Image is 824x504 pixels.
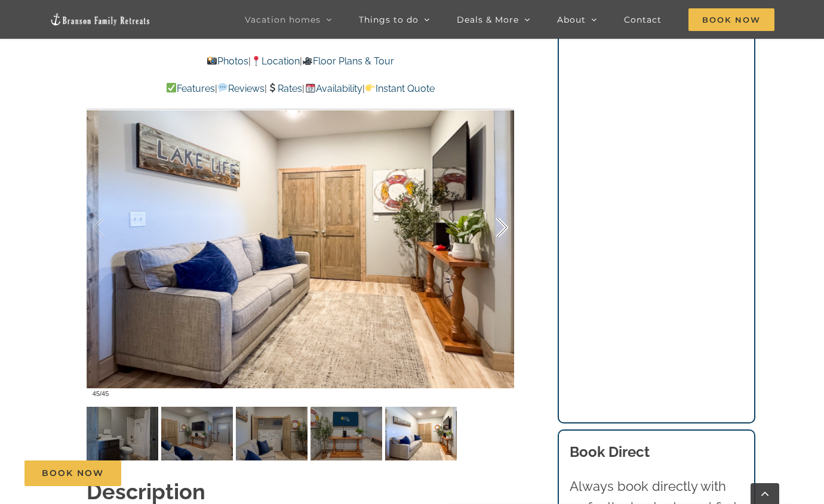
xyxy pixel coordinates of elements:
[50,13,151,26] img: Branson Family Retreats Logo
[303,56,312,66] img: 🎥
[267,83,302,94] a: Rates
[87,54,514,69] p: | |
[207,56,217,66] img: 📸
[217,83,265,94] a: Reviews
[251,56,261,66] img: 📍
[24,460,121,486] a: Book Now
[206,55,248,67] a: Photos
[570,443,650,460] b: Book Direct
[87,407,158,460] img: Dreamweaver-Cabin-at-Table-Rock-Lake-3024-scaled.jpg-nggid043019-ngg0dyn-120x90-00f0w010c011r110f...
[42,468,104,478] span: Book Now
[310,407,382,460] img: Dreamweaver-Cabin-at-Table-Rock-Lake-1048-Edit-scaled.jpg-nggid042847-ngg0dyn-120x90-00f0w010c011...
[167,83,176,92] img: ✅
[385,407,457,460] img: Dreamweaver-Cabin-at-Table-Rock-Lake-1049-scaled.jpg-nggid042846-ngg0dyn-120x90-00f0w010c011r110f...
[306,83,315,92] img: 📆
[218,83,227,92] img: 💬
[457,16,519,24] span: Deals & More
[166,83,215,94] a: Features
[245,16,321,24] span: Vacation homes
[236,407,308,460] img: Dreamweaver-Cabin-at-Table-Rock-Lake-1047-scaled.jpg-nggid042845-ngg0dyn-120x90-00f0w010c011r110f...
[87,81,514,97] p: | | | |
[688,8,774,31] span: Book Now
[305,83,362,94] a: Availability
[302,55,394,67] a: Floor Plans & Tour
[268,83,277,92] img: 💲
[359,16,419,24] span: Things to do
[624,16,662,24] span: Contact
[557,16,586,24] span: About
[365,83,435,94] a: Instant Quote
[365,83,375,92] img: 👉
[251,55,300,67] a: Location
[87,479,205,504] strong: Description
[161,407,233,460] img: Dreamweaver-Cabin-at-Table-Rock-Lake-1046-scaled.jpg-nggid042848-ngg0dyn-120x90-00f0w010c011r110f...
